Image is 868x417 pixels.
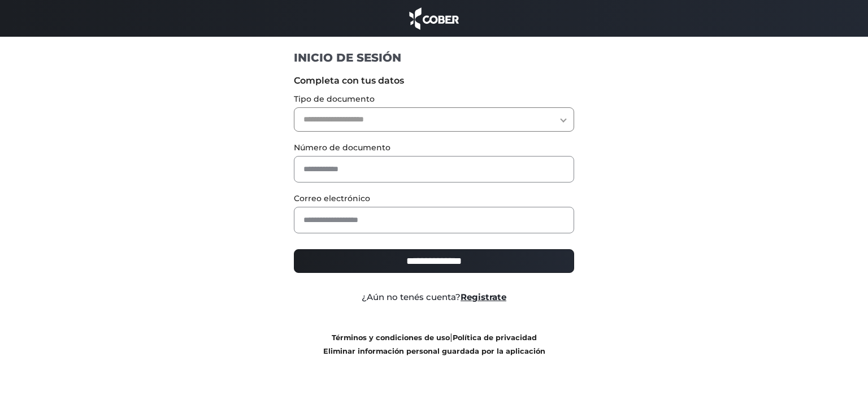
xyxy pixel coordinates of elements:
a: Eliminar información personal guardada por la aplicación [323,347,545,355]
a: Registrate [461,292,506,302]
a: Términos y condiciones de uso [332,333,450,342]
div: | [285,331,583,358]
label: Número de documento [294,142,575,154]
img: cober_marca.png [406,6,462,31]
h1: INICIO DE SESIÓN [294,50,575,65]
label: Correo electrónico [294,193,575,205]
a: Política de privacidad [453,333,537,342]
label: Tipo de documento [294,93,575,105]
div: ¿Aún no tenés cuenta? [285,291,583,304]
label: Completa con tus datos [294,74,575,88]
